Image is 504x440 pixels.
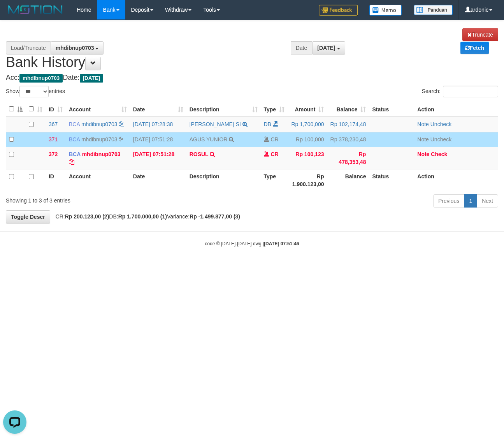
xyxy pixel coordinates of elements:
div: Date [291,41,313,55]
a: Copy mhdibnup0703 to clipboard [119,136,124,143]
h1: Bank History [6,28,498,70]
a: mhdibnup0703 [81,136,118,143]
img: MOTION_logo.png [6,4,65,16]
strong: Rp -1.499.877,00 (3) [190,213,240,220]
a: Previous [433,194,464,208]
th: Account: activate to sort column ascending [66,102,130,117]
a: Uncheck [430,121,451,127]
span: 371 [49,136,58,143]
th: Balance [327,169,369,192]
span: BCA [69,121,80,127]
strong: Rp 200.123,00 (2) [65,213,109,220]
span: BCA [69,136,80,143]
th: Type [261,169,288,192]
label: Search: [422,86,498,97]
td: Rp 378,230,48 [327,132,369,147]
input: Search: [443,86,498,97]
th: Description: activate to sort column ascending [186,102,261,117]
th: : activate to sort column ascending [26,102,46,117]
td: Rp 478,353,48 [327,147,369,169]
a: Truncate [462,28,498,41]
a: Note [417,136,429,143]
span: CR [270,151,278,157]
th: Action [414,169,498,192]
th: ID: activate to sort column ascending [46,102,66,117]
td: Rp 100,000 [288,132,327,147]
th: Type: activate to sort column ascending [261,102,288,117]
td: Rp 102,174,48 [327,117,369,132]
h4: Acc: Date: [6,74,498,82]
th: Amount: activate to sort column ascending [288,102,327,117]
a: Next [477,194,498,208]
img: Button%20Memo.svg [369,5,402,16]
span: mhdibnup0703 [56,45,94,51]
a: Toggle Descr [6,210,50,224]
span: CR [270,136,278,143]
a: Copy mhdibnup0703 to clipboard [119,121,124,127]
span: 372 [49,151,58,157]
button: Open LiveChat chat widget [3,3,26,26]
a: 1 [464,194,477,208]
a: Fetch [460,42,489,54]
small: code © [DATE]-[DATE] dwg | [205,241,299,246]
a: Note [417,151,429,157]
span: [DATE] [317,45,335,51]
td: [DATE] 07:51:28 [130,132,186,147]
a: [PERSON_NAME] SI [190,121,241,127]
div: Load/Truncate [6,41,51,55]
th: Action [414,102,498,117]
button: [DATE] [312,41,345,55]
td: Rp 1,700,000 [288,117,327,132]
th: : activate to sort column descending [6,102,26,117]
span: DB [264,121,271,127]
div: Showing 1 to 3 of 3 entries [6,194,204,204]
th: Date: activate to sort column ascending [130,102,186,117]
img: panduan.png [414,5,453,15]
th: Date [130,169,186,192]
th: Balance: activate to sort column ascending [327,102,369,117]
td: [DATE] 07:51:28 [130,147,186,169]
span: 367 [49,121,58,127]
a: mhdibnup0703 [82,151,121,157]
a: ROSUL [190,151,209,157]
th: Rp 1.900.123,00 [288,169,327,192]
a: AGUS YUNIOR [190,136,228,143]
td: [DATE] 07:28:38 [130,117,186,132]
strong: Rp 1.700.000,00 (1) [118,213,167,220]
span: CR: DB: Variance: [52,213,240,220]
span: [DATE] [80,74,104,83]
a: Uncheck [430,136,451,143]
th: Status [369,102,414,117]
span: mhdibnup0703 [19,74,63,83]
label: Show entries [6,86,65,97]
span: BCA [69,151,81,157]
td: Rp 100,123 [288,147,327,169]
strong: [DATE] 07:51:46 [264,241,299,246]
select: Showentries [19,86,49,97]
th: Status [369,169,414,192]
a: mhdibnup0703 [81,121,118,127]
button: mhdibnup0703 [51,41,104,55]
th: ID [46,169,66,192]
th: Account [66,169,130,192]
th: Description [186,169,261,192]
a: Note [417,121,429,127]
img: Feedback.jpg [319,5,358,16]
a: Check [431,151,447,157]
a: Copy mhdibnup0703 to clipboard [69,159,74,165]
